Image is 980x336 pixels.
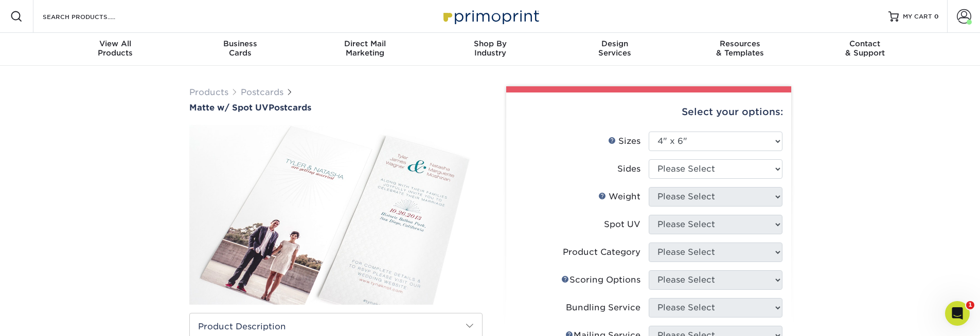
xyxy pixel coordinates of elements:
[678,39,803,48] span: Resources
[598,191,640,203] div: Weight
[934,13,939,20] span: 0
[945,301,970,326] iframe: Intercom live chat
[553,39,678,58] div: Services
[189,103,269,113] span: Matte w/ Spot UV
[678,39,803,58] div: & Templates
[803,39,928,58] div: & Support
[42,10,142,23] input: SEARCH PRODUCTS.....
[302,39,427,58] div: Marketing
[608,135,640,147] div: Sizes
[53,39,178,48] span: View All
[604,218,640,231] div: Spot UV
[617,163,640,175] div: Sides
[302,33,427,66] a: Direct MailMarketing
[189,110,483,320] img: Matte w/ Spot UV 01
[189,103,483,113] h1: Postcards
[189,103,483,113] a: Matte w/ Spot UVPostcards
[177,39,302,58] div: Cards
[803,39,928,48] span: Contact
[177,39,302,48] span: Business
[427,33,553,66] a: Shop ByIndustry
[189,87,228,97] a: Products
[241,87,283,97] a: Postcards
[514,92,783,132] div: Select your options:
[803,33,928,66] a: Contact& Support
[427,39,553,48] span: Shop By
[302,39,427,48] span: Direct Mail
[439,5,542,27] img: Primoprint
[53,39,178,58] div: Products
[566,302,640,314] div: Bundling Service
[563,246,640,258] div: Product Category
[427,39,553,58] div: Industry
[678,33,803,66] a: Resources& Templates
[903,12,932,21] span: MY CART
[553,33,678,66] a: DesignServices
[561,274,640,286] div: Scoring Options
[966,301,974,309] span: 1
[177,33,302,66] a: BusinessCards
[553,39,678,48] span: Design
[53,33,178,66] a: View AllProducts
